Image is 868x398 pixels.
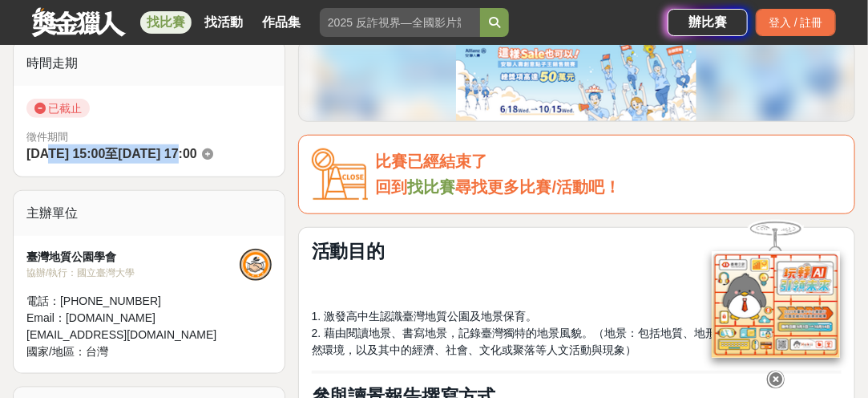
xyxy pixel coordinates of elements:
[312,241,386,262] strong: 活動目的
[26,147,105,160] span: [DATE] 15:00
[376,178,408,196] span: 回到
[26,99,90,118] span: 已截止
[256,11,307,34] a: 作品集
[456,41,696,121] img: 386af5bf-fbe2-4d43-ae68-517df2b56ae5.png
[86,345,108,358] span: 台灣
[26,266,240,280] div: 協辦/執行： 國立臺灣大學
[26,310,240,343] div: Email： [DOMAIN_NAME][EMAIL_ADDRESS][DOMAIN_NAME]
[26,249,240,266] div: 臺灣地質公園學會
[26,293,240,310] div: 電話： [PHONE_NUMBER]
[320,8,480,37] input: 2025 反詐視界—全國影片競賽
[408,178,456,196] a: 找比賽
[712,250,840,356] img: d2146d9a-e6f6-4337-9592-8cefde37ba6b.png
[312,327,841,356] span: 2. 藉由閱讀地景、書寫地景，記錄臺灣獨特的地景風貌。（地景：包括地質、地形、氣候、水文或生態等自然環境，以及其中的經濟、社會、文化或聚落等人文活動與現象）
[14,41,285,86] div: 時間走期
[105,147,118,160] span: 至
[376,148,842,175] div: 比賽已經結束了
[14,191,285,236] div: 主辦單位
[456,178,621,196] span: 尋找更多比賽/活動吧！
[756,9,836,36] div: 登入 / 註冊
[26,131,68,143] span: 徵件期間
[140,11,192,34] a: 找比賽
[312,148,368,201] img: Icon
[668,9,748,36] a: 辦比賽
[198,11,249,34] a: 找活動
[118,147,196,160] span: [DATE] 17:00
[26,345,86,358] span: 國家/地區：
[312,310,538,323] span: 1. 激發高中生認識臺灣地質公園及地景保育。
